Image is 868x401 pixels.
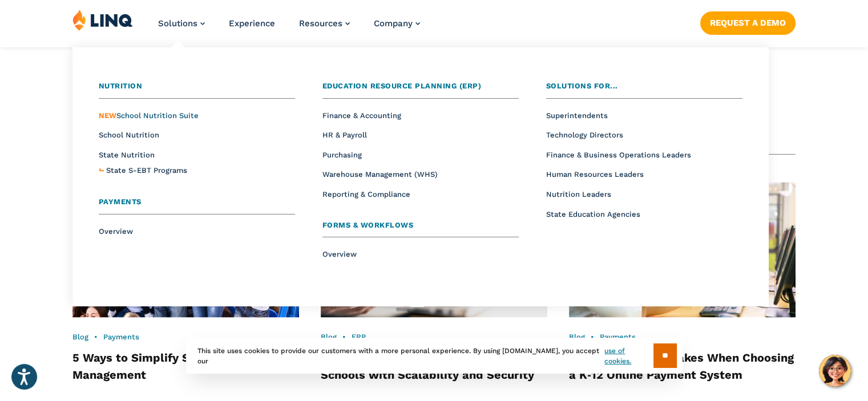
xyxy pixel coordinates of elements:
a: Reporting & Compliance [322,190,410,199]
a: Experience [229,18,275,29]
a: Overview [322,250,357,258]
span: Forms & Workflows [322,221,414,229]
a: 5 Ways to Simplify School Fee Management [72,350,244,381]
a: Forms & Workflows [322,220,519,238]
span: Nutrition [99,82,143,90]
a: Request a Demo [700,11,796,34]
a: State S-EBT Programs [106,165,187,177]
a: Finance & Accounting [322,111,401,120]
span: Company [374,18,413,29]
button: Hello, have a question? Let’s chat. [819,355,851,387]
a: Nutrition Leaders [546,190,611,199]
a: Blog [569,332,585,341]
a: Technology Directors [546,131,623,139]
a: Company [374,18,420,29]
div: • [72,331,299,342]
span: Resources [299,18,342,29]
a: Superintendents [546,111,608,120]
a: Blog [321,332,337,341]
span: Education Resource Planning (ERP) [322,82,482,90]
span: NEW [99,111,116,120]
a: Resources [299,18,350,29]
a: Overview [99,227,133,236]
a: Purchasing [322,151,362,159]
a: Education Resource Planning (ERP) [322,80,519,99]
a: Solutions for... [546,80,742,99]
a: Payments [99,196,295,214]
a: State Education Agencies [546,210,640,218]
nav: Primary Navigation [158,9,420,47]
a: HR & Payroll [322,131,367,139]
span: Solutions [158,18,197,29]
a: ERP [352,332,366,341]
span: State S-EBT Programs [106,166,187,175]
div: • [321,331,547,342]
a: Payments [600,332,636,341]
a: Human Resources Leaders [546,170,644,179]
a: Solutions [158,18,205,29]
img: LINQ | K‑12 Software [72,9,133,31]
span: Payments [99,197,142,206]
a: use of cookies. [604,346,653,366]
span: School Nutrition Suite [99,111,199,120]
a: Blog [72,332,88,341]
div: • [569,331,796,342]
a: State Nutrition [99,151,155,159]
span: Solutions for... [546,82,618,90]
nav: Button Navigation [700,9,796,34]
div: This site uses cookies to provide our customers with a more personal experience. By using [DOMAIN... [186,338,683,374]
a: NEWSchool Nutrition Suite [99,111,199,120]
a: Nutrition [99,80,295,99]
a: Payments [103,332,139,341]
a: Finance & Business Operations Leaders [546,151,691,159]
a: Warehouse Management (WHS) [322,170,438,179]
a: School Nutrition [99,131,159,139]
